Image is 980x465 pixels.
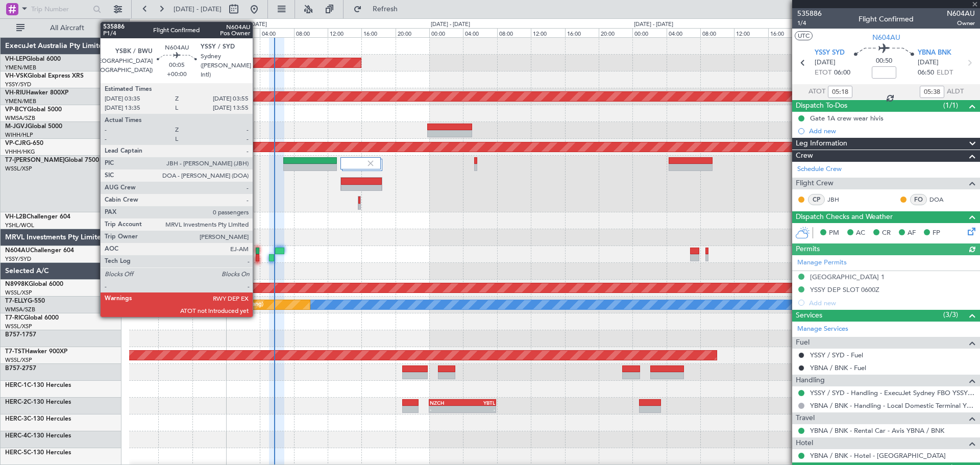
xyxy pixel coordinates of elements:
div: 16:00 [361,28,395,37]
a: VHHH/HKG [5,148,35,156]
span: T7-ELLY [5,298,28,304]
div: - [430,406,462,412]
span: YSSY SYD [815,48,845,58]
a: YBNA / BNK - Fuel [810,363,866,372]
span: ALDT [947,87,964,97]
a: HERC-1C-130 Hercules [5,382,71,388]
span: ATOT [808,87,825,97]
span: All Aircraft [27,25,108,32]
span: Crew [796,150,813,162]
a: VH-RIUHawker 800XP [5,90,68,96]
a: N604AUChallenger 604 [5,248,74,254]
a: YSHL/WOL [5,222,34,229]
div: [DATE] - [DATE] [131,20,170,29]
div: 12:00 [734,28,768,37]
button: Refresh [349,1,410,17]
div: 08:00 [700,28,734,37]
a: WSSL/XSP [5,289,32,297]
div: 12:00 [328,28,361,37]
a: N8998KGlobal 6000 [5,281,63,287]
span: (1/1) [943,100,958,111]
div: 04:00 [667,28,700,37]
a: DOA [929,195,952,204]
div: Planned Maint [GEOGRAPHIC_DATA] (Sultan [PERSON_NAME] [PERSON_NAME] - Subang) [26,297,263,312]
a: HERC-3C-130 Hercules [5,416,71,422]
span: Travel [796,412,815,424]
span: N604AU [872,32,900,43]
a: B757-2757 [5,365,36,372]
span: HERC-1 [5,382,27,388]
a: VH-L2BChallenger 604 [5,214,70,220]
a: VP-CJRG-650 [5,140,43,146]
a: YSSY / SYD - Fuel [810,351,863,359]
a: VH-VSKGlobal Express XRS [5,73,84,79]
span: HERC-2 [5,399,27,405]
span: VH-L2B [5,214,27,220]
span: AF [908,228,916,238]
div: 08:00 [497,28,531,37]
span: [DATE] - [DATE] [174,5,222,14]
input: Trip Number [31,2,90,17]
a: T7-RICGlobal 6000 [5,315,59,321]
div: 20:00 [599,28,632,37]
a: T7-[PERSON_NAME]Global 7500 [5,157,99,163]
a: YMEN/MEB [5,97,36,105]
span: FP [933,228,940,238]
span: HERC-4 [5,433,27,439]
a: HERC-2C-130 Hercules [5,399,71,405]
span: CR [882,228,891,238]
span: 00:50 [876,56,892,66]
a: WSSL/XSP [5,165,32,173]
span: Services [796,310,822,322]
span: M-JGVJ [5,124,28,130]
span: Flight Crew [796,178,834,189]
a: WSSL/XSP [5,356,32,364]
div: - [462,406,495,412]
div: 20:00 [192,28,226,37]
div: 12:00 [125,28,158,37]
span: VP-BCY [5,107,27,113]
div: CP [808,194,825,205]
span: HERC-3 [5,416,27,422]
span: N604AU [5,248,30,254]
div: YBTL [462,400,495,406]
div: 16:00 [768,28,802,37]
span: N604AU [947,8,975,19]
span: YBNA BNK [918,48,951,58]
a: M-JGVJGlobal 5000 [5,124,62,130]
div: Gate 1A crew wear hivis [810,114,884,123]
div: 20:00 [396,28,429,37]
div: FO [910,194,927,205]
span: AC [856,228,865,238]
a: B757-1757 [5,332,36,338]
a: Schedule Crew [797,164,842,175]
span: Owner [947,19,975,28]
span: Hotel [796,437,813,449]
span: 535886 [797,8,822,19]
button: All Aircraft [11,20,111,36]
div: 16:00 [565,28,599,37]
span: [DATE] [815,58,836,68]
span: VP-CJR [5,140,26,146]
a: WMSA/SZB [5,114,35,122]
span: Dispatch Checks and Weather [796,211,893,223]
span: PM [829,228,839,238]
a: YBNA / BNK - Hotel - [GEOGRAPHIC_DATA] [810,451,946,460]
span: B757-1 [5,332,26,338]
a: WSSL/XSP [5,323,32,330]
div: 12:00 [531,28,565,37]
div: Add new [809,127,975,135]
span: HERC-5 [5,450,27,456]
a: VP-BCYGlobal 5000 [5,107,62,113]
span: Dispatch To-Dos [796,100,847,112]
div: 00:00 [632,28,666,37]
img: gray-close.svg [366,159,375,168]
a: JBH [827,195,850,204]
div: 04:00 [463,28,497,37]
div: Planned Maint [GEOGRAPHIC_DATA] ([GEOGRAPHIC_DATA]) [190,213,351,228]
div: [DATE] - [DATE] [431,20,470,29]
div: [DATE] - [DATE] [228,20,267,29]
a: HERC-4C-130 Hercules [5,433,71,439]
span: 1/4 [797,19,822,28]
span: T7-[PERSON_NAME] [5,157,64,163]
